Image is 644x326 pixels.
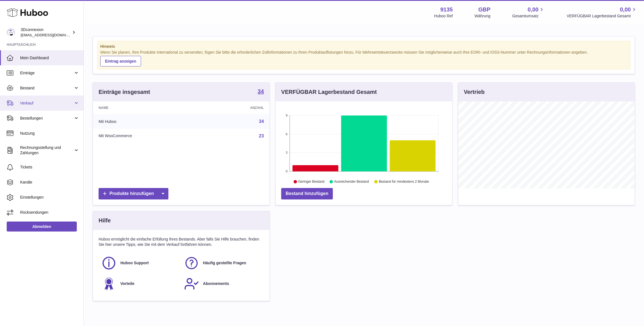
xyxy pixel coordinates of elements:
h3: Hilfe [99,217,111,224]
span: Abonnements [203,281,229,286]
span: Mein Dashboard [20,55,79,61]
a: Bestand hinzufügen [281,188,333,199]
span: Gesamtumsatz [512,13,545,19]
p: Huboo ermöglicht die einfache Erfüllung Ihres Bestands. Aber falls Sie Hilfe brauchen, finden Sie... [99,237,264,247]
td: Mit WooCommerce [93,129,206,143]
strong: 9135 [440,6,453,13]
a: 34 [259,119,264,124]
a: Abmelden [7,222,77,232]
span: Bestand [20,85,73,91]
span: Tickets [20,165,79,170]
span: Vorteile [120,281,134,286]
div: Wenn Sie planen, Ihre Produkte international zu versenden, fügen Sie bitte die erforderlichen Zol... [100,50,628,66]
span: Rechnungsstellung und Zahlungen [20,145,73,156]
span: Häufig gestellte Fragen [203,260,246,266]
span: Huboo Support [120,260,149,266]
span: Einträge [20,70,73,76]
h3: Vertrieb [464,88,485,96]
span: Nutzung [20,131,79,136]
a: Produkte hinzufügen [99,188,168,199]
span: 0,00 [620,6,631,13]
strong: 34 [258,89,264,94]
div: Währung [475,13,491,19]
text: Geringer Bestand [298,180,325,184]
div: Huboo Ref [434,13,453,19]
a: Abonnements [184,276,261,291]
span: Rücksendungen [20,210,79,215]
th: Name [93,101,206,114]
strong: Hinweis [100,44,628,49]
a: 23 [259,134,264,138]
text: 9 [286,114,287,117]
span: Verkauf [20,101,73,106]
a: 34 [258,89,264,95]
span: VERFÜGBAR Lagerbestand Gesamt [567,13,637,19]
h3: Einträge insgesamt [99,88,150,96]
text: Ausreichender Bestand [334,180,369,184]
span: Einstellungen [20,195,79,200]
text: 0 [286,170,287,173]
h3: VERFÜGBAR Lagerbestand Gesamt [281,88,377,96]
strong: GBP [478,6,490,13]
td: Mit Huboo [93,114,206,129]
text: Bestand für mindestens 2 Monate [379,180,429,184]
span: 0,00 [528,6,539,13]
a: 0,00 Gesamtumsatz [512,6,545,19]
div: 3Dconnexion [21,27,71,38]
span: Bestellungen [20,116,73,121]
img: order_eu@3dconnexion.com [7,28,15,37]
a: Huboo Support [101,256,178,271]
th: Anzahl [206,101,269,114]
span: Kanäle [20,180,79,185]
a: Eintrag anzeigen [100,56,141,66]
a: 0,00 VERFÜGBAR Lagerbestand Gesamt [567,6,637,19]
text: 3 [286,151,287,154]
a: Vorteile [101,276,178,291]
span: [EMAIL_ADDRESS][DOMAIN_NAME] [21,33,82,37]
a: Häufig gestellte Fragen [184,256,261,271]
text: 6 [286,132,287,136]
